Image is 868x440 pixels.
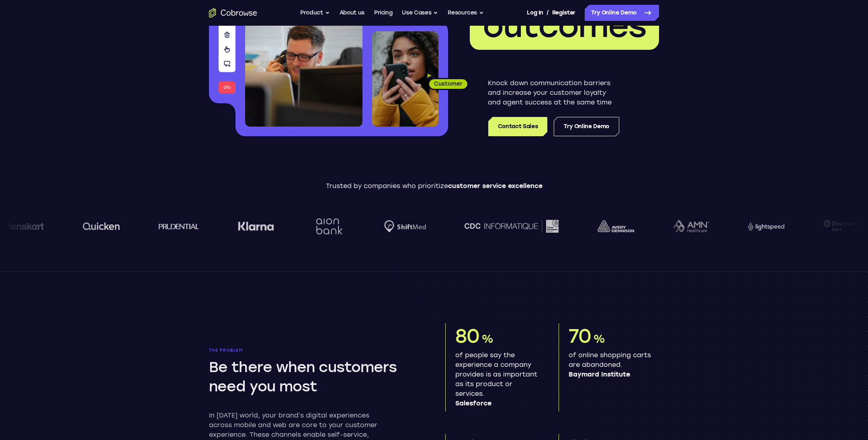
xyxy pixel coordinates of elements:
[381,220,423,233] img: Shiftmed
[481,332,493,346] span: %
[552,5,575,21] a: Register
[374,5,393,21] a: Pricing
[547,8,549,18] span: /
[488,78,619,107] p: Knock down communication barriers and increase your customer loyalty and agent success at the sam...
[300,5,330,21] button: Product
[585,5,659,21] a: Try Online Demo
[483,6,646,45] span: outcomes
[340,5,364,21] a: About us
[670,220,706,233] img: AMN Healthcare
[448,5,484,21] button: Resources
[569,350,653,379] p: of online shopping carts are abandoned.
[156,223,197,229] img: prudential
[527,5,543,21] a: Log In
[455,399,539,408] span: Salesforce
[488,117,547,136] a: Contact Sales
[80,220,117,232] img: quicken
[462,220,556,232] img: CDC Informatique
[402,5,438,21] button: Use Cases
[594,220,631,232] img: avery-dennison
[235,221,271,231] img: Klarna
[209,348,423,353] p: The problem
[593,332,605,346] span: %
[372,31,438,127] img: A customer holding their phone
[569,370,653,379] span: Baymard Institute
[569,324,591,348] span: 70
[745,222,782,230] img: Lightspeed
[554,117,619,136] a: Try Online Demo
[209,8,257,18] a: Go to the home page
[310,210,342,243] img: Aion Bank
[209,358,420,396] h2: Be there when customers need you most
[455,350,539,408] p: of people say the experience a company provides is as important as its product or services.
[448,182,542,190] span: customer service excellence
[455,324,479,348] span: 80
